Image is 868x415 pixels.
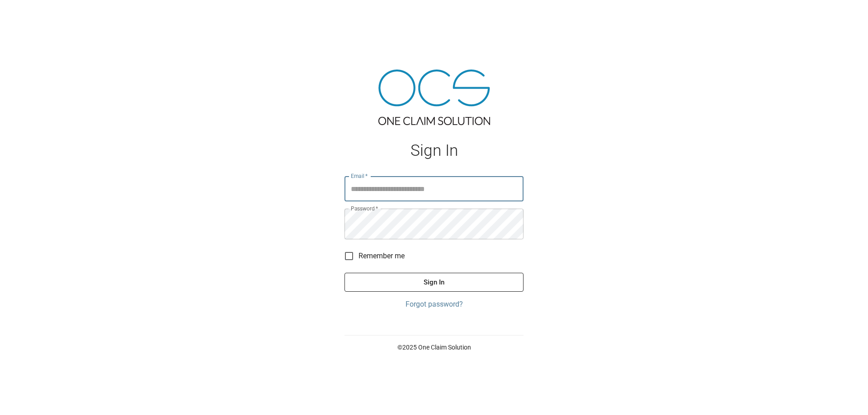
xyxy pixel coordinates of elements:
a: Forgot password? [344,299,524,310]
label: Email [351,172,368,180]
button: Sign In [344,273,524,292]
label: Password [351,205,378,212]
p: © 2025 One Claim Solution [344,343,524,352]
img: ocs-logo-white-transparent.png [11,5,47,23]
span: Remember me [359,251,405,261]
img: ocs-logo-tra.png [378,70,490,125]
h1: Sign In [344,141,524,160]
